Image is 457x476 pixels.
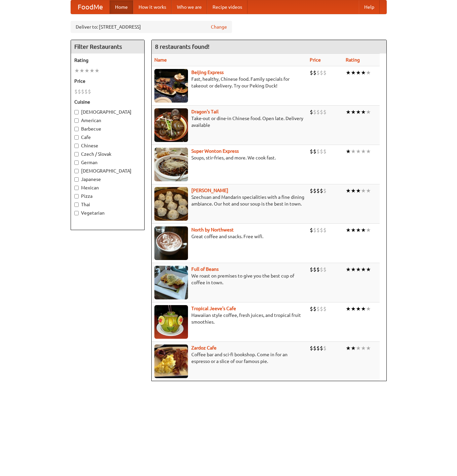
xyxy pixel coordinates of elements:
[191,148,239,154] b: Super Wonton Express
[320,344,323,352] li: $
[356,344,361,352] li: ★
[74,127,79,131] input: Barbecue
[356,69,361,76] li: ★
[74,186,79,190] input: Mexican
[323,187,327,194] li: $
[346,148,351,155] li: ★
[346,57,360,63] a: Rating
[191,266,219,272] a: Full of Beans
[74,210,141,216] label: Vegetarian
[207,0,247,14] a: Recipe videos
[74,152,79,156] input: Czech / Slovak
[191,109,219,114] a: Dragon's Tail
[310,226,313,234] li: $
[74,211,79,215] input: Vegetarian
[346,226,351,234] li: ★
[356,187,361,194] li: ★
[191,306,236,311] a: Tropical Jeeve's Cafe
[74,160,79,165] input: German
[351,305,356,313] li: ★
[74,117,141,124] label: American
[346,266,351,273] li: ★
[191,345,217,351] a: Zardoz Cafe
[84,67,89,74] li: ★
[74,125,141,132] label: Barbecue
[351,226,356,234] li: ★
[74,142,141,149] label: Chinese
[361,344,366,352] li: ★
[84,88,88,95] li: $
[351,344,356,352] li: ★
[310,305,313,313] li: $
[366,305,371,313] li: ★
[154,115,305,129] p: Take-out or dine-in Chinese food. Open late. Delivery available
[71,21,232,33] div: Deliver to: [STREET_ADDRESS]
[310,148,313,155] li: $
[320,305,323,313] li: $
[74,184,141,191] label: Mexican
[323,108,327,116] li: $
[74,177,79,182] input: Japanese
[154,266,188,299] img: beans.jpg
[74,203,79,207] input: Thai
[74,88,78,95] li: $
[313,148,316,155] li: $
[81,88,84,95] li: $
[361,187,366,194] li: ★
[310,266,313,273] li: $
[74,194,79,198] input: Pizza
[323,148,327,155] li: $
[71,40,144,53] h4: Filter Restaurants
[310,344,313,352] li: $
[316,187,320,194] li: $
[316,69,320,76] li: $
[316,305,320,313] li: $
[361,69,366,76] li: ★
[74,176,141,183] label: Japanese
[191,227,234,232] a: North by Northwest
[154,57,167,63] a: Name
[351,108,356,116] li: ★
[316,344,320,352] li: $
[313,226,316,234] li: $
[310,187,313,194] li: $
[310,69,313,76] li: $
[320,69,323,76] li: $
[366,187,371,194] li: ★
[313,108,316,116] li: $
[346,344,351,352] li: ★
[351,148,356,155] li: ★
[310,108,313,116] li: $
[74,134,141,141] label: Cafe
[323,226,327,234] li: $
[154,108,188,142] img: dragon.jpg
[320,187,323,194] li: $
[346,187,351,194] li: ★
[74,193,141,199] label: Pizza
[313,344,316,352] li: $
[366,148,371,155] li: ★
[310,57,321,63] a: Price
[356,148,361,155] li: ★
[74,201,141,208] label: Thai
[211,24,227,30] a: Change
[154,344,188,378] img: zardoz.jpg
[351,69,356,76] li: ★
[346,305,351,313] li: ★
[74,159,141,166] label: German
[88,88,91,95] li: $
[361,226,366,234] li: ★
[74,78,141,84] h5: Price
[154,194,305,207] p: Szechuan and Mandarin specialities with a fine dining ambiance. Our hot and sour soup is the best...
[154,154,305,161] p: Soups, stir-fries, and more. We cook fast.
[154,226,188,260] img: north.jpg
[74,144,79,148] input: Chinese
[89,67,94,74] li: ★
[154,69,188,103] img: beijing.jpg
[74,118,79,123] input: American
[154,351,305,365] p: Coffee bar and sci-fi bookshop. Come in for an espresso or a slice of our famous pie.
